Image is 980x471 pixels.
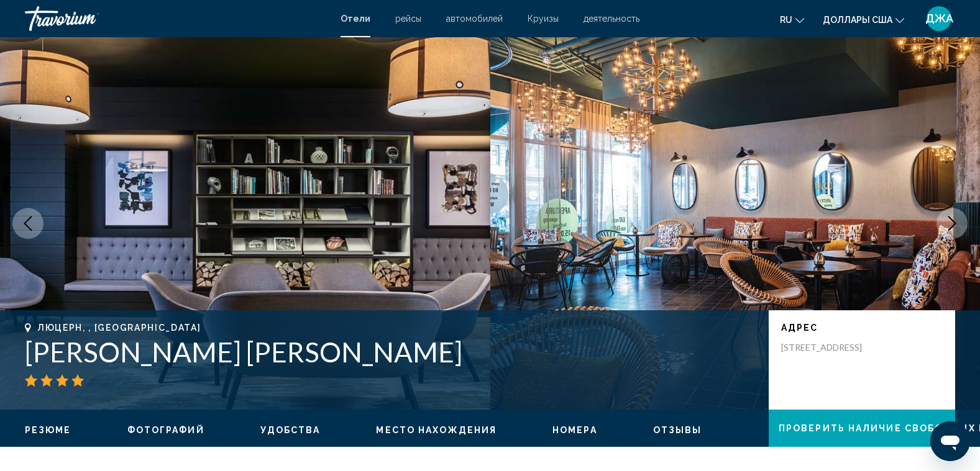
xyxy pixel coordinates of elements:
span: Фотографий [127,425,204,435]
span: ru [780,15,792,25]
h1: [PERSON_NAME] [PERSON_NAME] [25,336,756,368]
span: Доллары США [823,15,892,25]
span: Отзывы [653,425,702,435]
button: Проверить наличие свободных мест [769,410,955,447]
button: Удобства [260,424,321,436]
button: Пользовательское меню [923,6,955,32]
button: Отзывы [653,424,702,436]
a: автомобилей [446,14,503,24]
button: Фотографий [127,424,204,436]
button: Резюме [25,424,71,436]
span: Удобства [260,425,321,435]
iframe: Кнопка запуска окна обмена сообщениями [930,421,970,461]
a: Отели [341,14,370,24]
a: деятельность [584,14,639,24]
button: Изменить валюту [823,11,904,29]
button: Номера [552,424,597,436]
a: Круизы [528,14,559,24]
p: адрес [781,323,943,333]
button: Следующее изображение [936,208,968,239]
span: Резюме [25,425,71,435]
a: Травориум [25,6,328,31]
span: Люцерн, , [GEOGRAPHIC_DATA] [37,323,201,333]
button: Изменение языка [780,11,804,29]
span: Номера [552,425,597,435]
span: Место нахождения [376,425,497,435]
p: [STREET_ADDRESS] [781,342,881,353]
a: рейсы [395,14,421,24]
button: Предыдущее изображение [12,208,44,239]
button: Место нахождения [376,424,497,436]
span: ДЖА [925,12,953,25]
